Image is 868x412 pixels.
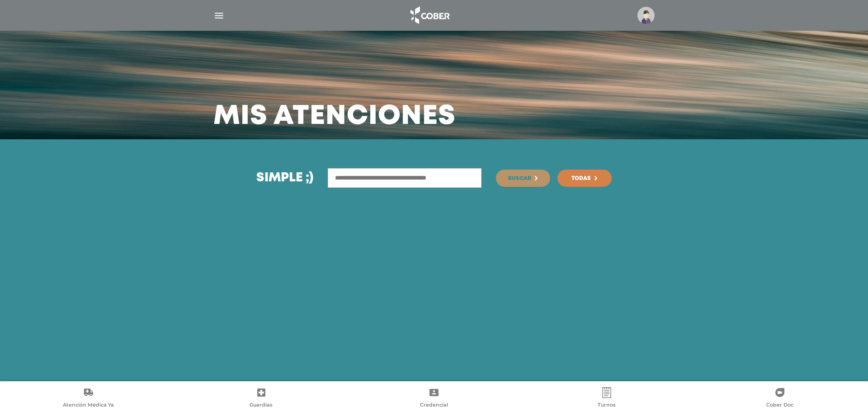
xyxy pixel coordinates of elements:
[508,176,531,181] span: Buscar
[637,7,655,24] img: profile-placeholder.svg
[766,402,793,410] span: Cober Doc
[520,387,693,410] a: Turnos
[557,170,612,187] a: Todas
[420,402,448,410] span: Credencial
[2,387,175,410] a: Atención Médica Ya
[598,402,616,410] span: Turnos
[693,387,866,410] a: Cober Doc
[213,10,225,21] img: Cober_menu-lines-white.svg
[256,172,303,184] span: Simple
[213,105,456,128] h3: Mis atenciones
[496,170,550,187] button: Buscar
[250,402,273,410] span: Guardias
[571,176,591,181] span: Todas
[175,387,347,410] a: Guardias
[348,387,520,410] a: Credencial
[406,5,453,26] img: logo_cober_home-white.png
[306,172,313,184] span: ;)
[63,402,114,410] span: Atención Médica Ya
